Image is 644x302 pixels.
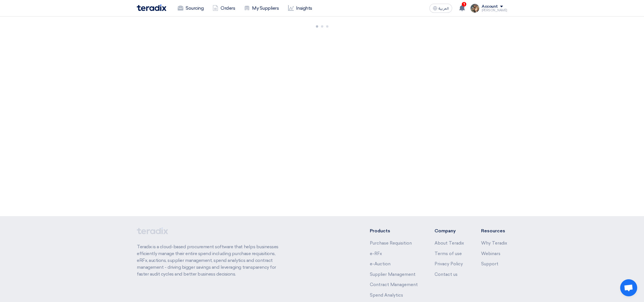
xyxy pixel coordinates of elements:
a: Insights [284,2,317,15]
div: Open chat [620,279,637,296]
img: Teradix logo [137,5,166,11]
a: Sourcing [173,2,208,15]
a: Orders [208,2,240,15]
a: Support [481,261,498,266]
li: Products [370,227,418,234]
span: 1 [462,2,466,7]
a: e-Auction [370,261,391,266]
a: Contact us [435,272,458,277]
li: Resources [481,227,507,234]
button: العربية [429,4,452,13]
a: Privacy Policy [435,261,463,266]
a: Purchase Requisition [370,241,412,246]
a: Supplier Management [370,272,416,277]
li: Company [435,227,464,234]
span: العربية [439,7,449,11]
a: Why Teradix [481,241,507,246]
div: [PERSON_NAME] [482,9,507,12]
img: file_1710751448746.jpg [470,4,479,13]
a: My Suppliers [240,2,283,15]
p: Teradix is a cloud-based procurement software that helps businesses efficiently manage their enti... [137,243,285,278]
a: Contract Management [370,282,418,287]
a: Spend Analytics [370,293,403,298]
a: e-RFx [370,251,382,256]
a: Webinars [481,251,500,256]
a: About Teradix [435,241,464,246]
a: Terms of use [435,251,462,256]
div: Account [482,4,498,9]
